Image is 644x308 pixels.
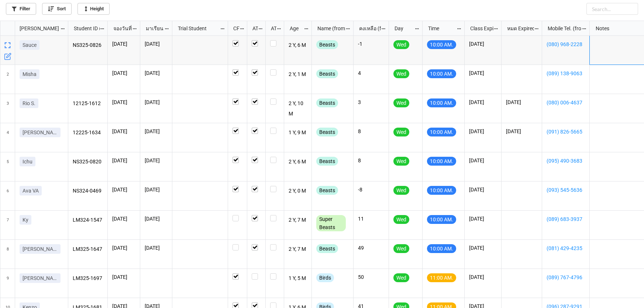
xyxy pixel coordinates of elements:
[73,273,103,284] p: LM325-1697
[7,65,9,94] span: 2
[393,98,409,107] div: Wed
[7,240,9,269] span: 8
[289,215,307,225] p: 2 Y, 7 M
[7,181,9,210] span: 6
[393,40,409,49] div: Wed
[112,98,135,106] p: [DATE]
[7,269,9,298] span: 9
[547,128,585,136] a: (091) 826-5665
[547,244,585,252] a: (081) 429-4235
[109,24,132,32] div: จองวันที่
[7,152,9,181] span: 5
[73,215,103,225] p: LM324-1547
[469,273,497,281] p: [DATE]
[7,123,9,152] span: 4
[393,157,409,166] div: Wed
[78,3,110,15] a: Height
[393,69,409,78] div: Wed
[23,41,37,49] p: Sauce
[358,273,384,281] p: 50
[23,187,39,194] p: Ava VA
[73,244,103,255] p: LM325-1647
[145,98,168,106] p: [DATE]
[547,157,585,165] a: (095) 490-3683
[285,24,304,32] div: Age
[316,186,338,195] div: Beasts
[289,128,307,138] p: 1 Y, 9 M
[112,40,135,48] p: [DATE]
[145,69,168,77] p: [DATE]
[427,244,456,253] div: 10:00 AM.
[289,98,307,118] p: 2 Y, 10 M
[466,24,493,32] div: Class Expiration
[289,273,307,284] p: 1 Y, 5 M
[289,40,307,51] p: 2 Y, 6 M
[23,70,37,78] p: Misha
[358,215,384,222] p: 11
[112,128,135,135] p: [DATE]
[506,128,537,135] p: [DATE]
[112,244,135,252] p: [DATE]
[355,24,381,32] div: คงเหลือ (from Nick Name)
[358,98,384,106] p: 3
[73,98,103,109] p: 12125-1612
[112,215,135,222] p: [DATE]
[316,69,338,78] div: Beasts
[358,186,384,193] p: -8
[469,157,497,164] p: [DATE]
[23,274,58,282] p: [PERSON_NAME]
[469,186,497,193] p: [DATE]
[393,215,409,224] div: Wed
[112,157,135,164] p: [DATE]
[7,94,9,123] span: 3
[23,158,32,165] p: Ichu
[469,128,497,135] p: [DATE]
[73,186,103,196] p: NS324-0469
[427,40,456,49] div: 10:00 AM.
[393,244,409,253] div: Wed
[112,69,135,77] p: [DATE]
[390,24,414,32] div: Day
[141,24,165,32] div: มาเรียน
[23,245,58,253] p: [PERSON_NAME]
[289,186,307,196] p: 2 Y, 0 M
[427,157,456,166] div: 10:00 AM.
[469,215,497,222] p: [DATE]
[289,157,307,167] p: 2 Y, 6 M
[547,273,585,281] a: (089) 767-4796
[547,69,585,77] a: (089) 138-9063
[469,98,497,106] p: [DATE]
[393,186,409,195] div: Wed
[358,69,384,77] p: 4
[229,24,240,32] div: CF
[7,211,9,239] span: 7
[358,40,384,48] p: -1
[358,157,384,164] p: 8
[543,24,582,32] div: Mobile Tel. (from Nick Name)
[316,157,338,166] div: Beasts
[469,69,497,77] p: [DATE]
[547,215,585,223] a: (089) 683-3937
[427,69,456,78] div: 10:00 AM.
[289,244,307,255] p: 2 Y, 7 M
[6,3,36,15] a: Filter
[42,3,72,15] a: Sort
[248,24,258,32] div: ATT
[424,24,457,32] div: Time
[145,186,168,193] p: [DATE]
[316,40,338,49] div: Beasts
[316,98,338,107] div: Beasts
[427,186,456,195] div: 10:00 AM.
[358,244,384,252] p: 49
[0,21,68,36] div: grid
[23,100,35,107] p: Rio S.
[112,186,135,193] p: [DATE]
[469,40,497,48] p: [DATE]
[145,215,168,222] p: [DATE]
[547,186,585,194] a: (093) 545-5636
[23,216,28,224] p: Ky
[145,244,168,252] p: [DATE]
[427,215,456,224] div: 10:00 AM.
[547,40,585,48] a: (080) 968-2228
[469,244,497,252] p: [DATE]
